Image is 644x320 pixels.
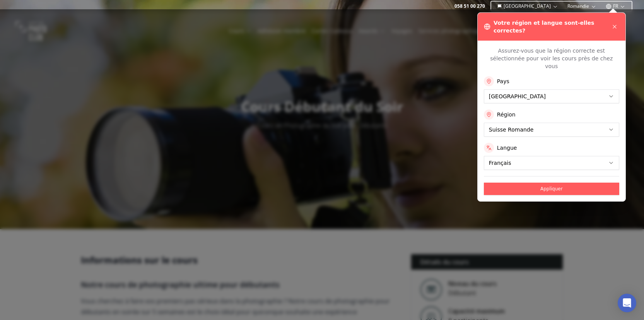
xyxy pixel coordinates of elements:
button: Romandie [564,2,600,11]
button: Appliquer [484,183,619,195]
p: Assurez-vous que la région correcte est sélectionnée pour voir les cours près de chez vous [484,47,619,70]
button: [GEOGRAPHIC_DATA] [494,2,561,11]
h3: Votre région et langue sont-elles correctes? [494,19,610,34]
a: 058 51 00 270 [454,3,485,9]
button: FR [603,2,629,11]
label: Langue [497,144,517,152]
div: Open Intercom Messenger [618,294,636,312]
label: Pays [497,77,509,85]
label: Région [497,111,516,118]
